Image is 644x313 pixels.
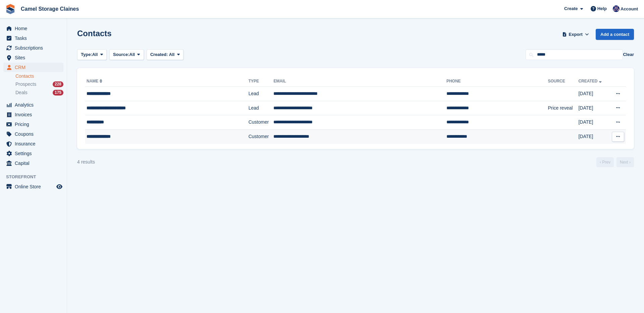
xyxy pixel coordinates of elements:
span: Coupons [15,129,55,139]
span: Prospects [15,81,36,87]
a: Add a contact [596,29,634,40]
span: All [169,52,175,57]
td: [DATE] [578,129,608,143]
span: Insurance [15,139,55,148]
span: Capital [15,159,55,168]
a: menu [3,100,63,110]
span: All [92,51,98,58]
a: Created [578,79,603,83]
div: 4 results [77,159,95,166]
a: Contacts [15,73,63,79]
button: Source: All [109,49,144,60]
h1: Contacts [77,29,112,38]
img: stora-icon-8386f47178a22dfd0bd8f6a31ec36ba5ce8667c1dd55bd0f319d3a0aa187defe.svg [5,4,15,14]
a: menu [3,110,63,119]
span: Help [597,5,607,12]
th: Source [548,76,578,87]
a: menu [3,159,63,168]
span: Pricing [15,120,55,129]
th: Email [273,76,446,87]
div: 175 [53,90,63,96]
button: Type: All [77,49,107,60]
span: Created: [150,52,168,57]
span: Account [621,6,638,12]
a: Deals 175 [15,89,63,96]
img: Rod [613,5,620,12]
a: Prospects 228 [15,81,63,88]
a: menu [3,43,63,53]
a: menu [3,120,63,129]
th: Phone [446,76,548,87]
span: Sites [15,53,55,62]
a: Preview store [55,183,63,191]
span: Subscriptions [15,43,55,53]
span: Home [15,24,55,33]
td: [DATE] [578,101,608,115]
div: 228 [53,81,63,87]
span: Create [564,5,578,12]
td: Lead [249,87,274,101]
span: Deals [15,89,28,96]
a: menu [3,63,63,72]
span: All [129,51,135,58]
span: Online Store [15,182,55,191]
span: Settings [15,149,55,158]
td: Customer [249,129,274,143]
a: menu [3,129,63,139]
td: [DATE] [578,87,608,101]
nav: Page [595,157,635,167]
a: menu [3,34,63,43]
button: Export [561,29,590,40]
a: Next [616,157,634,167]
td: Price reveal [548,101,578,115]
a: menu [3,182,63,191]
span: Storefront [6,174,67,180]
span: Source: [113,51,129,58]
button: Created: All [147,49,183,60]
td: Customer [249,115,274,130]
td: Lead [249,101,274,115]
button: Clear [623,51,634,58]
a: menu [3,149,63,158]
a: menu [3,24,63,33]
span: Invoices [15,110,55,119]
span: Tasks [15,34,55,43]
span: Analytics [15,100,55,110]
span: Export [569,31,583,38]
a: Camel Storage Claines [18,3,82,14]
a: menu [3,139,63,148]
a: menu [3,53,63,62]
span: Type: [81,51,92,58]
a: Previous [596,157,614,167]
span: CRM [15,63,55,72]
td: [DATE] [578,115,608,130]
a: Name [87,79,104,83]
th: Type [249,76,274,87]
